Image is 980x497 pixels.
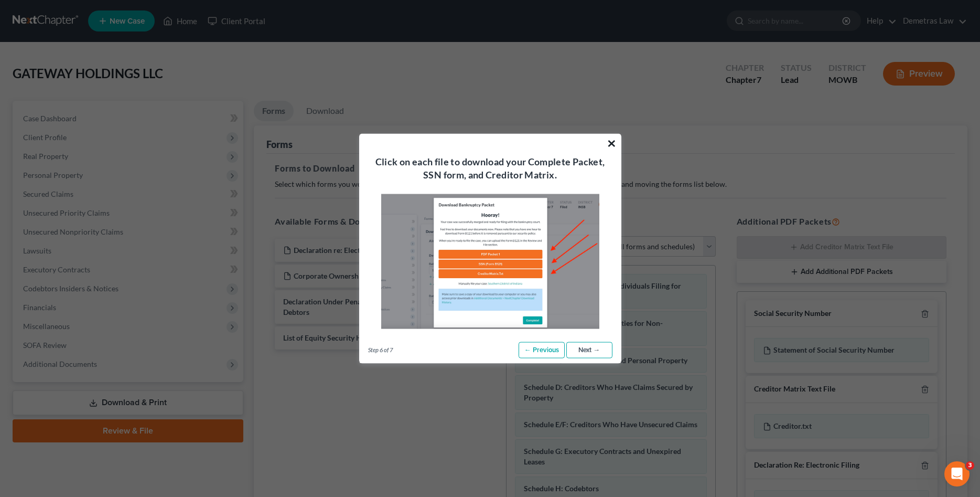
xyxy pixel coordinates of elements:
[368,345,393,354] span: Step 6 of 7
[944,461,970,487] iframe: Intercom live chat
[566,342,612,358] a: Next →
[519,342,565,358] a: ← Previous
[372,155,608,181] h4: Click on each file to download your Complete Packet, SSN form, and Creditor Matrix.
[607,134,617,151] button: ×
[966,461,974,470] span: 3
